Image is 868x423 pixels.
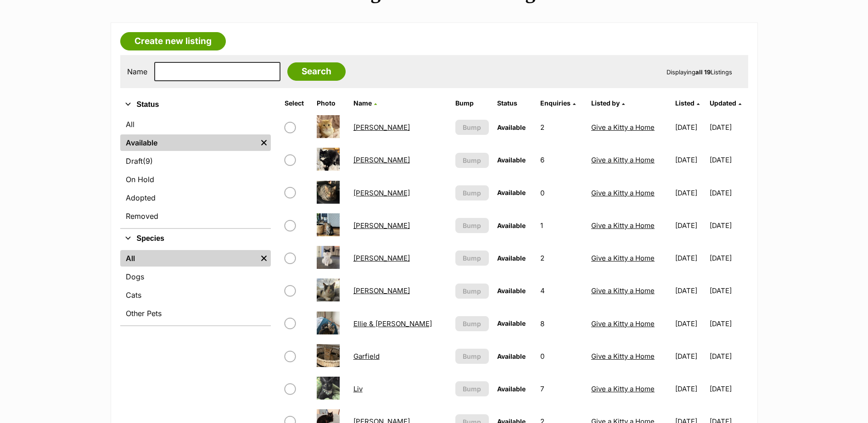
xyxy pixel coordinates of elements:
[463,188,481,198] span: Bump
[591,319,655,328] a: Give a Kitty a Home
[710,144,747,176] td: [DATE]
[672,308,709,340] td: [DATE]
[353,99,377,107] a: Name
[710,99,736,107] span: Updated
[497,123,526,131] span: Available
[591,99,625,107] a: Listed by
[591,156,655,164] a: Give a Kitty a Home
[120,171,271,188] a: On Hold
[353,352,380,361] a: Garfield
[672,373,709,405] td: [DATE]
[497,319,526,327] span: Available
[497,352,526,360] span: Available
[455,349,489,364] button: Bump
[537,242,587,274] td: 2
[120,134,257,151] a: Available
[120,233,271,245] button: Species
[257,250,271,267] a: Remove filter
[463,221,481,230] span: Bump
[120,208,271,224] a: Removed
[120,153,271,169] a: Draft
[353,123,410,132] a: [PERSON_NAME]
[120,250,257,267] a: All
[463,253,481,263] span: Bump
[591,99,620,107] span: Listed by
[497,189,526,196] span: Available
[672,177,709,209] td: [DATE]
[591,352,655,361] a: Give a Kitty a Home
[675,99,694,107] span: Listed
[455,153,489,168] button: Bump
[497,222,526,229] span: Available
[710,177,747,209] td: [DATE]
[591,189,655,197] a: Give a Kitty a Home
[455,250,489,266] button: Bump
[497,287,526,295] span: Available
[672,210,709,241] td: [DATE]
[353,286,410,295] a: [PERSON_NAME]
[672,111,709,143] td: [DATE]
[591,384,655,393] a: Give a Kitty a Home
[591,221,655,230] a: Give a Kitty a Home
[463,384,481,394] span: Bump
[127,67,147,76] label: Name
[537,275,587,306] td: 4
[455,218,489,233] button: Bump
[463,319,481,328] span: Bump
[591,286,655,295] a: Give a Kitty a Home
[463,351,481,361] span: Bump
[353,384,363,393] a: Liv
[120,32,226,50] a: Create new listing
[497,254,526,262] span: Available
[281,96,312,111] th: Select
[591,123,655,132] a: Give a Kitty a Home
[463,156,481,165] span: Bump
[540,99,576,107] a: Enquiries
[497,156,526,164] span: Available
[455,381,489,396] button: Bump
[672,242,709,274] td: [DATE]
[672,275,709,306] td: [DATE]
[537,111,587,143] td: 2
[537,340,587,372] td: 0
[537,373,587,405] td: 7
[537,177,587,209] td: 0
[120,189,271,206] a: Adopted
[591,254,655,262] a: Give a Kitty a Home
[710,210,747,241] td: [DATE]
[353,156,410,164] a: [PERSON_NAME]
[675,99,700,107] a: Listed
[455,316,489,331] button: Bump
[710,308,747,340] td: [DATE]
[540,99,571,107] span: translation missing: en.admin.listings.index.attributes.enquiries
[120,248,271,325] div: Species
[710,340,747,372] td: [DATE]
[710,373,747,405] td: [DATE]
[710,99,741,107] a: Updated
[497,385,526,393] span: Available
[120,287,271,303] a: Cats
[120,305,271,322] a: Other Pets
[287,62,346,81] input: Search
[672,340,709,372] td: [DATE]
[353,221,410,230] a: [PERSON_NAME]
[672,144,709,176] td: [DATE]
[493,96,536,111] th: Status
[463,286,481,296] span: Bump
[452,96,493,111] th: Bump
[455,185,489,200] button: Bump
[353,319,432,328] a: Ellie & [PERSON_NAME]
[353,99,372,107] span: Name
[710,275,747,306] td: [DATE]
[695,68,711,76] strong: all 19
[353,254,410,262] a: [PERSON_NAME]
[537,144,587,176] td: 6
[710,111,747,143] td: [DATE]
[120,114,271,228] div: Status
[120,116,271,133] a: All
[455,120,489,135] button: Bump
[710,242,747,274] td: [DATE]
[455,284,489,299] button: Bump
[120,99,271,111] button: Status
[537,308,587,340] td: 8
